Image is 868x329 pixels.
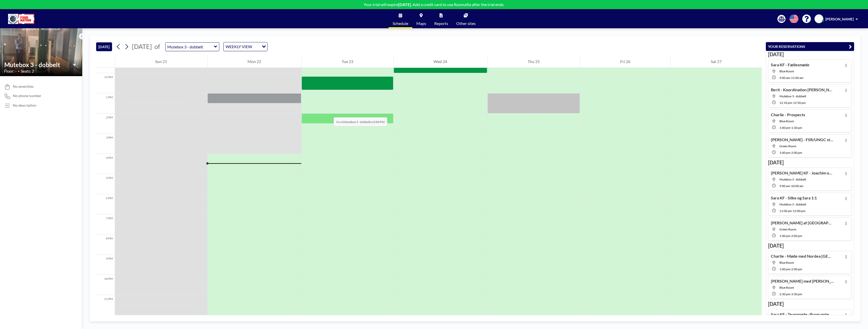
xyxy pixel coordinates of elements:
[96,295,115,315] div: 11 PM
[791,292,802,296] span: 3:30 PM
[779,177,806,181] span: Mutebox 3 - dobbelt
[96,134,115,154] div: 3 PM
[96,214,115,234] div: 7 PM
[779,267,790,271] span: 1:00 PM
[779,292,790,296] span: 2:30 PM
[792,209,793,213] span: -
[771,170,834,175] h4: [PERSON_NAME] KF - Joachim og [PERSON_NAME]
[434,21,448,25] span: Reports
[771,254,834,259] h4: Charlie - Møde med Nordea [GEOGRAPHIC_DATA]
[791,76,803,80] span: 11:00 AM
[779,209,792,213] span: 11:00 AM
[790,76,791,80] span: -
[96,194,115,214] div: 6 PM
[771,112,805,117] h4: Charlie - Prospects
[791,234,802,238] span: 2:00 PM
[768,301,852,307] h3: [DATE]
[771,220,834,225] h4: [PERSON_NAME] af [GEOGRAPHIC_DATA]
[779,119,794,123] span: Blue Room
[166,43,214,51] input: Mutebox 3 - dobbelt
[456,21,476,25] span: Other sites
[96,73,115,93] div: 12 PM
[398,2,411,7] b: [DATE]
[96,275,115,295] div: 10 PM
[771,137,834,142] h4: [PERSON_NAME] - FSR/UNGC statusmøde
[96,255,115,275] div: 9 PM
[790,267,791,271] span: -
[779,202,806,206] span: Mutebox 3 - dobbelt
[791,126,802,130] span: 1:30 PM
[254,43,259,50] input: Search for option
[487,55,580,68] div: Thu 25
[115,55,207,68] div: Sun 21
[792,101,793,105] span: -
[389,9,412,28] a: Schedule
[790,126,791,130] span: -
[416,21,426,25] span: Maps
[452,9,480,28] a: Other sites
[302,55,393,68] div: Tue 23
[132,43,152,50] span: [DATE]
[779,234,790,238] span: 1:00 PM
[779,227,796,231] span: Green Room
[793,101,806,105] span: 12:50 PM
[580,55,670,68] div: Fri 26
[394,55,487,68] div: Wed 24
[790,292,791,296] span: -
[671,55,762,68] div: Sat 27
[224,42,267,51] div: Search for option
[771,62,809,67] h4: Sara KF - Fællesmøde
[4,69,17,74] span: Floor: -
[766,42,854,51] button: YOUR RESERVATIONS
[768,159,852,166] h3: [DATE]
[779,261,794,264] span: Blue Room
[791,267,802,271] span: 2:00 PM
[771,87,834,92] h4: Berit - Koordination [PERSON_NAME]
[791,151,802,155] span: 2:00 PM
[96,93,115,113] div: 1 PM
[96,42,112,51] button: [DATE]
[18,70,19,73] span: •
[779,69,794,73] span: Blue Room
[768,243,852,249] h3: [DATE]
[779,184,790,188] span: 9:00 AM
[768,51,852,57] h3: [DATE]
[13,84,34,89] span: No amenities
[13,103,36,108] div: No description
[8,14,34,24] img: organization-logo
[393,21,408,25] span: Schedule
[779,144,796,148] span: Green Room
[430,9,452,28] a: Reports
[779,76,790,80] span: 9:00 AM
[791,184,803,188] span: 10:00 AM
[779,126,790,130] span: 1:00 PM
[771,195,817,200] h4: Sara KF - Silke og Sara 1:1
[771,312,834,317] h4: Sara KF - Teammøde -Programteam
[412,9,430,28] a: Maps
[373,120,385,124] b: 2:00 PM
[96,154,115,174] div: 4 PM
[225,43,253,50] span: WEEKLY VIEW
[207,55,301,68] div: Mon 22
[771,279,834,284] h4: [PERSON_NAME] med [PERSON_NAME]
[4,61,73,68] input: Mutebox 3 - dobbelt
[779,286,794,289] span: Blue Room
[343,120,371,124] b: Mutebox 3 - dobbelt
[96,113,115,134] div: 2 PM
[779,94,806,98] span: Mutebox 3 - dobbelt
[825,17,854,21] span: [PERSON_NAME]
[816,17,822,21] span: MS
[790,184,791,188] span: -
[334,117,387,127] span: Book at
[96,234,115,255] div: 8 PM
[21,69,34,74] span: Seats: 2
[790,151,791,155] span: -
[154,43,160,50] span: of
[793,209,805,213] span: 12:00 PM
[790,234,791,238] span: -
[96,174,115,194] div: 5 PM
[779,101,792,105] span: 12:10 PM
[779,151,790,155] span: 1:00 PM
[13,94,41,98] span: No phone number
